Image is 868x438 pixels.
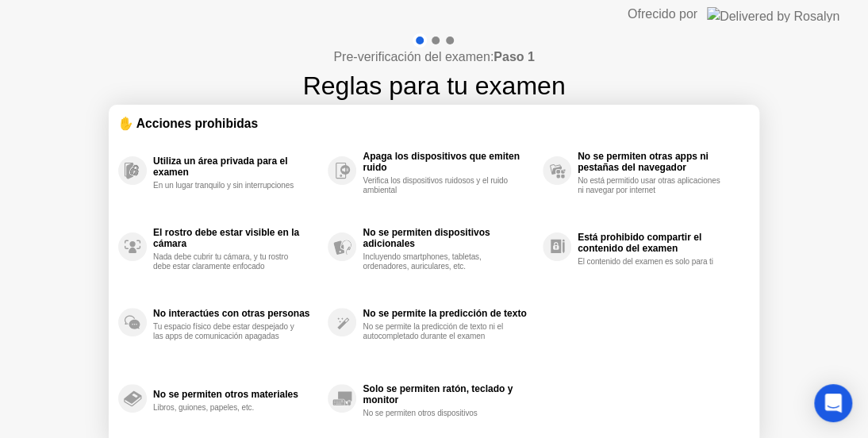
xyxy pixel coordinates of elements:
[153,308,320,319] div: No interactúes con otras personas
[303,67,566,105] h1: Reglas para tu examen
[153,403,303,413] div: Libros, guiones, papeles, etc.
[814,384,852,422] div: Open Intercom Messenger
[363,322,513,341] div: No se permite la predicción de texto ni el autocompletado durante el examen
[118,114,750,133] div: ✋ Acciones prohibidas
[578,232,742,254] div: Está prohibido compartir el contenido del examen
[153,156,320,178] div: Utiliza un área privada para el examen
[494,50,535,63] b: Paso 1
[578,151,742,173] div: No se permiten otras apps ni pestañas del navegador
[333,48,534,67] h4: Pre-verificación del examen:
[363,409,513,418] div: No se permiten otros dispositivos
[153,389,320,400] div: No se permiten otros materiales
[363,308,534,319] div: No se permite la predicción de texto
[707,7,839,21] img: Delivered by Rosalyn
[153,322,303,341] div: Tu espacio físico debe estar despejado y las apps de comunicación apagadas
[628,5,697,24] div: Ofrecido por
[153,252,303,271] div: Nada debe cubrir tu cámara, y tu rostro debe estar claramente enfocado
[153,181,303,190] div: En un lugar tranquilo y sin interrupciones
[363,383,534,405] div: Solo se permiten ratón, teclado y monitor
[578,257,728,267] div: El contenido del examen es solo para ti
[578,176,728,195] div: No está permitido usar otras aplicaciones ni navegar por internet
[363,151,534,173] div: Apaga los dispositivos que emiten ruido
[363,252,513,271] div: Incluyendo smartphones, tabletas, ordenadores, auriculares, etc.
[153,227,320,249] div: El rostro debe estar visible en la cámara
[363,227,534,249] div: No se permiten dispositivos adicionales
[363,176,513,195] div: Verifica los dispositivos ruidosos y el ruido ambiental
